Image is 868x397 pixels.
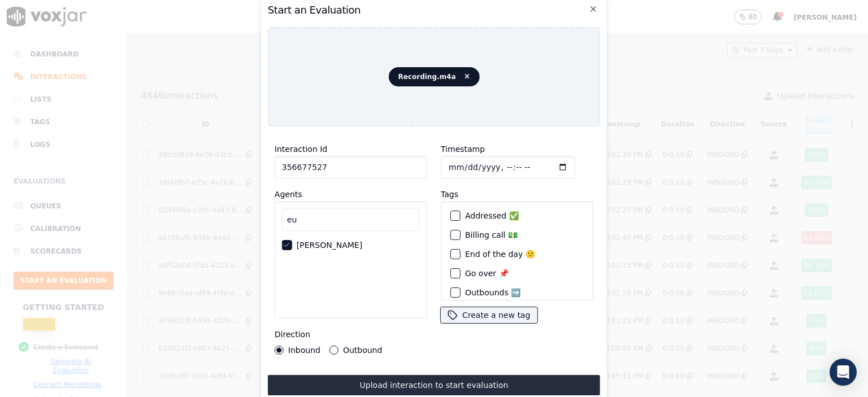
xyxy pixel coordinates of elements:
button: Create a new tag [441,307,537,323]
label: Outbounds ➡️ [465,289,520,296]
label: Addressed ✅ [465,212,519,220]
label: Go over 📌 [465,269,509,277]
button: Upload interaction to start evaluation [268,375,600,395]
span: Recording.m4a [388,67,479,86]
div: Open Intercom Messenger [830,359,857,386]
label: Interaction Id [275,145,327,154]
label: Billing call 💵 [465,231,518,239]
label: Agents [275,190,302,199]
h2: Start an Evaluation [268,2,600,18]
label: Direction [275,330,310,339]
input: Search Agents... [282,208,420,231]
label: Outbound [343,346,382,354]
label: Timestamp [441,145,485,154]
label: [PERSON_NAME] [297,241,362,249]
input: reference id, file name, etc [275,156,427,178]
label: Inbound [288,346,320,354]
label: Tags [441,190,458,199]
label: End of the day 🙁 [465,250,535,258]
